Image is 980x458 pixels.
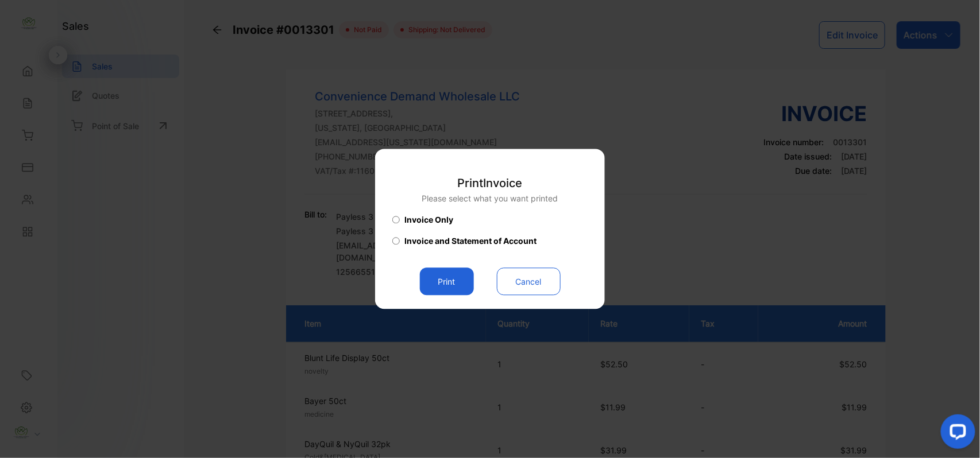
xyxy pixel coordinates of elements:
button: Print [420,268,474,296]
button: Cancel [497,268,561,296]
iframe: LiveChat chat widget [932,410,980,458]
span: Invoice Only [404,214,453,226]
p: Print Invoice [422,175,558,192]
span: Invoice and Statement of Account [404,235,537,247]
p: Please select what you want printed [422,193,558,205]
